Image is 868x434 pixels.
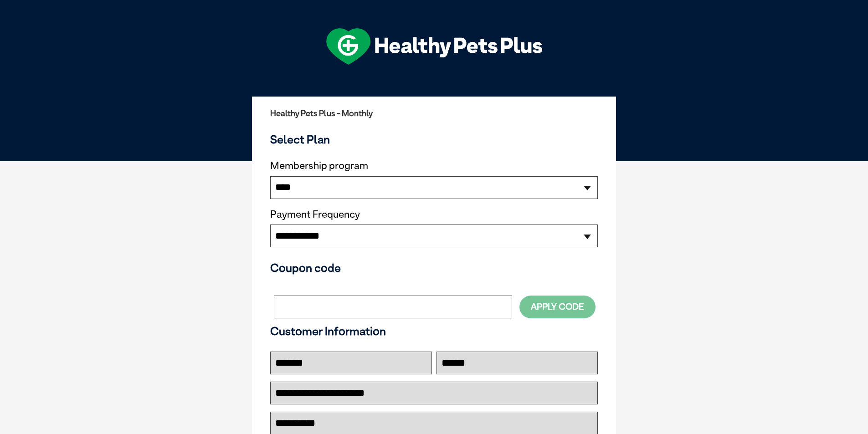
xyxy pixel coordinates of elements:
h3: Coupon code [270,261,598,275]
h3: Customer Information [270,324,598,338]
label: Payment Frequency [270,209,360,220]
h2: Healthy Pets Plus - Monthly [270,109,598,118]
h3: Select Plan [270,133,598,146]
label: Membership program [270,160,598,172]
button: Apply Code [519,296,596,318]
img: hpp-logo-landscape-green-white.png [326,28,542,65]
